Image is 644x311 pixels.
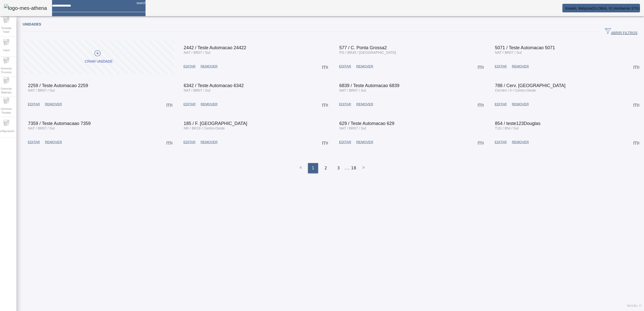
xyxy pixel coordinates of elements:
[476,62,485,71] button: Mais
[201,140,218,145] span: REMOVER
[2,47,11,54] span: Fabril
[181,100,198,109] button: EDITAR
[28,88,55,92] span: NAT / BR07 / Sul
[320,62,329,71] button: Mais
[356,102,373,107] span: REMOVER
[337,138,354,147] button: EDITAR
[509,138,531,147] button: REMOVER
[354,100,376,109] button: REMOVER
[23,22,41,26] span: Unidades
[351,163,356,173] li: 18
[183,140,196,145] span: EDITAR
[345,163,350,173] li: ...
[184,88,210,92] span: NAT / BR07 / Sul
[42,100,64,109] button: REMOVER
[509,100,531,109] button: REMOVER
[492,62,509,71] button: EDITAR
[495,102,507,107] span: EDITAR
[339,45,387,50] span: 577 / C. Ponta Grossa2
[339,126,366,130] span: NAT / BR07 / Sul
[198,138,220,147] button: REMOVER
[184,126,225,130] span: NR / BR19 / Centro-Oeste
[165,100,174,109] button: Mais
[492,138,509,147] button: EDITAR
[601,27,641,36] button: ABRIR FILTROS
[23,40,175,74] button: Criar unidade
[337,165,340,171] span: 3
[337,100,354,109] button: EDITAR
[198,62,220,71] button: REMOVER
[28,121,91,126] span: 7359 / Teste Automacaao 7359
[354,62,376,71] button: REMOVER
[339,88,366,92] span: NAT / BR07 / Sul
[45,102,62,107] span: REMOVER
[354,138,376,147] button: REMOVER
[492,100,509,109] button: EDITAR
[183,102,196,107] span: EDITAR
[627,304,641,307] span: Versão: ()
[339,102,351,107] span: EDITAR
[495,83,565,88] span: 788 / Cerv. [GEOGRAPHIC_DATA]
[495,121,540,126] span: 854 / teste123Douglas
[565,6,640,10] span: Koseki, Melyssa(GLOBAL-V) (Ambiente STG)
[201,64,218,69] span: REMOVER
[320,100,329,109] button: Mais
[181,138,198,147] button: EDITAR
[28,83,88,88] span: 2259 / Teste Automacao 2259
[201,102,218,107] span: REMOVER
[495,88,536,92] span: CerVen / 0 / Centro-Oeste
[632,62,641,71] button: Mais
[509,62,531,71] button: REMOVER
[25,100,42,109] button: EDITAR
[339,50,396,55] span: PG / BR45 / [GEOGRAPHIC_DATA]
[25,138,42,147] button: EDITAR
[324,165,327,171] span: 2
[42,138,64,147] button: REMOVER
[339,121,394,126] span: 629 / Teste Automacao 629
[356,140,373,145] span: REMOVER
[605,28,637,36] span: ABRIR FILTROS
[512,64,529,69] span: REMOVER
[495,50,521,55] span: NAT / BR07 / Sul
[28,102,40,107] span: EDITAR
[512,140,529,145] span: REMOVER
[476,100,485,109] button: Mais
[28,140,40,145] span: EDITAR
[183,64,196,69] span: EDITAR
[337,62,354,71] button: EDITAR
[184,50,210,55] span: NAT / BR07 / Sul
[632,138,641,147] button: Mais
[356,64,373,69] span: REMOVER
[495,64,507,69] span: EDITAR
[339,64,351,69] span: EDITAR
[198,100,220,109] button: REMOVER
[339,83,399,88] span: 6839 / Teste Automacao 6839
[495,45,555,50] span: 5071 / Teste Automacao 5071
[339,140,351,145] span: EDITAR
[320,138,329,147] button: Mais
[184,45,246,50] span: 2442 / Teste Automacao 24422
[181,62,198,71] button: EDITAR
[85,59,112,64] div: Criar unidade
[28,126,55,130] span: NAT / BR07 / Sul
[4,4,47,12] img: logo-mes-athena
[476,138,485,147] button: Mais
[184,121,247,126] span: 185 / F. [GEOGRAPHIC_DATA]
[495,126,518,130] span: T1D / 854 / Sul
[45,140,62,145] span: REMOVER
[495,140,507,145] span: EDITAR
[165,138,174,147] button: Mais
[632,100,641,109] button: Mais
[512,102,529,107] span: REMOVER
[184,83,244,88] span: 6342 / Teste Automacao 6342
